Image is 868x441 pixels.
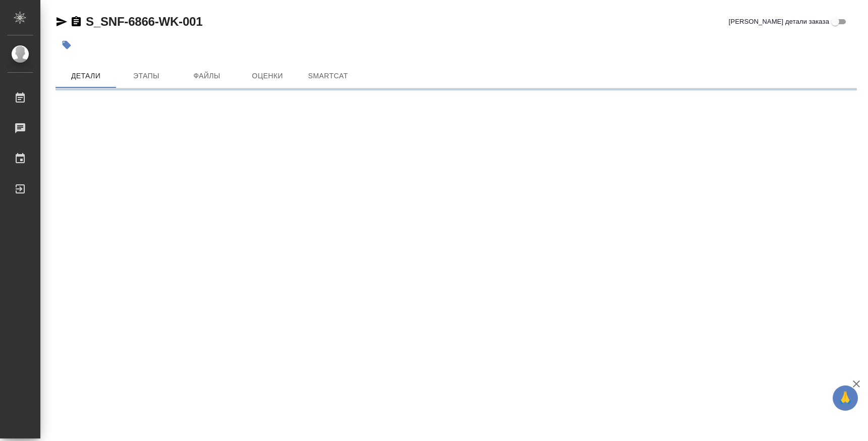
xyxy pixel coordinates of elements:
[729,17,829,27] span: [PERSON_NAME] детали заказа
[86,15,202,28] a: S_SNF-6866-WK-001
[70,16,82,28] button: Скопировать ссылку
[243,70,292,82] span: Оценки
[122,70,171,82] span: Этапы
[56,16,68,28] button: Скопировать ссылку для ЯМессенджера
[833,385,858,411] button: 🙏
[304,70,352,82] span: SmartCat
[56,34,78,56] button: Добавить тэг
[62,70,110,82] span: Детали
[183,70,231,82] span: Файлы
[837,387,854,409] span: 🙏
